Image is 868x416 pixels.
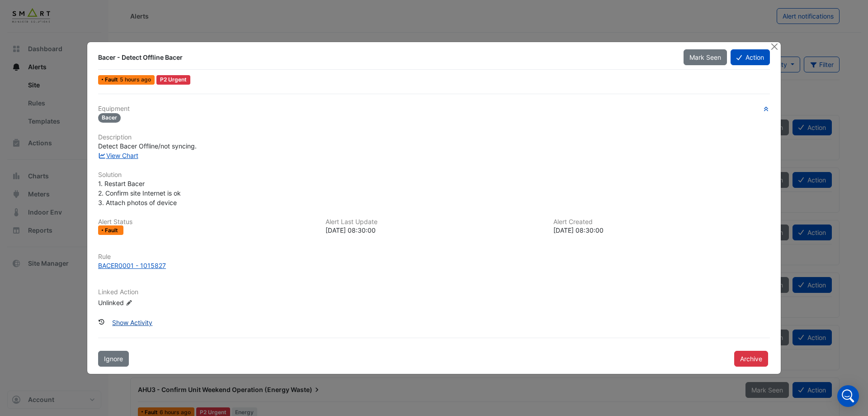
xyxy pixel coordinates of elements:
div: Bacer - Detect Offline Bacer [98,53,673,62]
span: Thu 18-Sep-2025 08:30 BST [120,76,151,83]
h6: Alert Last Update [325,218,542,226]
h6: Solution [98,171,770,179]
div: Unlinked [98,298,207,307]
h6: Description [98,134,770,141]
span: Ignore [104,355,123,363]
h6: Linked Action [98,288,770,296]
button: Archive [734,351,768,367]
h6: Rule [98,253,770,261]
span: Mark Seen [689,53,721,61]
span: Detect Bacer Offline/not syncing. [98,142,197,150]
a: View Chart [98,152,138,159]
button: Ignore [98,351,129,367]
span: 1. Restart Bacer 2. Confirm site Internet is ok 3. Attach photos of device [98,180,181,206]
button: Mark Seen [684,49,727,65]
span: Fault [105,77,120,82]
h6: Equipment [98,105,770,113]
div: P2 Urgent [156,75,190,85]
a: BACER0001 - 1015827 [98,261,770,270]
fa-icon: Edit Linked Action [126,300,132,306]
button: Action [731,49,770,65]
span: Bacer [98,113,121,123]
button: Close [769,42,779,52]
div: [DATE] 08:30:00 [325,225,542,235]
div: [DATE] 08:30:00 [553,225,770,235]
button: Show Activity [106,315,158,330]
h6: Alert Status [98,218,315,226]
h6: Alert Created [553,218,770,226]
span: Fault [105,228,120,233]
div: Open Intercom Messenger [837,385,859,407]
div: BACER0001 - 1015827 [98,261,166,270]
